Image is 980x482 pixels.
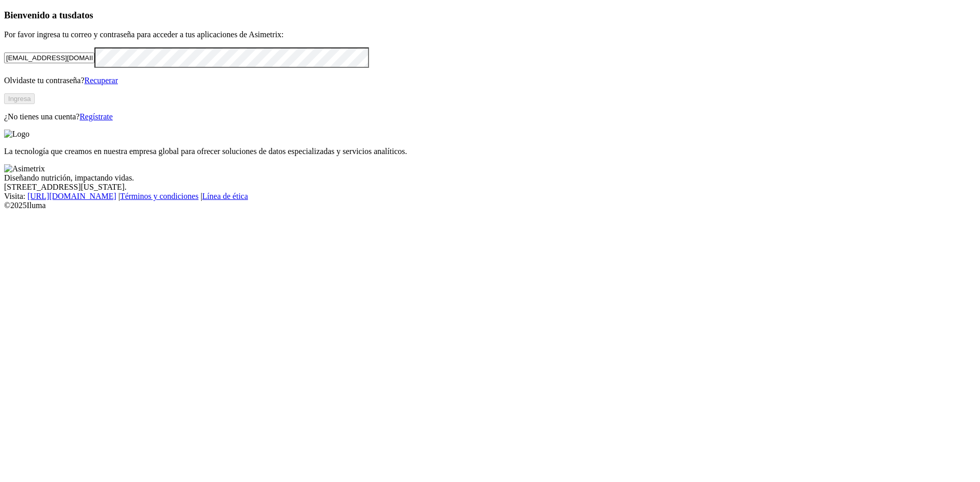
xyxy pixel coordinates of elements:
a: Términos y condiciones [120,192,199,200]
a: Regístrate [80,112,113,121]
a: Línea de ética [202,192,248,200]
a: [URL][DOMAIN_NAME] [28,192,116,200]
span: datos [71,10,93,20]
img: Asimetrix [4,164,45,173]
button: Ingresa [4,93,35,104]
p: Olvidaste tu contraseña? [4,76,976,85]
div: Diseñando nutrición, impactando vidas. [4,173,976,183]
input: Tu correo [4,53,94,63]
p: Por favor ingresa tu correo y contraseña para acceder a tus aplicaciones de Asimetrix: [4,30,976,39]
p: La tecnología que creamos en nuestra empresa global para ofrecer soluciones de datos especializad... [4,147,976,156]
p: ¿No tienes una cuenta? [4,112,976,121]
img: Logo [4,130,30,139]
h3: Bienvenido a tus [4,10,976,21]
div: [STREET_ADDRESS][US_STATE]. [4,183,976,192]
a: Recuperar [84,76,118,85]
div: © 2025 Iluma [4,201,976,210]
div: Visita : | | [4,192,976,201]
